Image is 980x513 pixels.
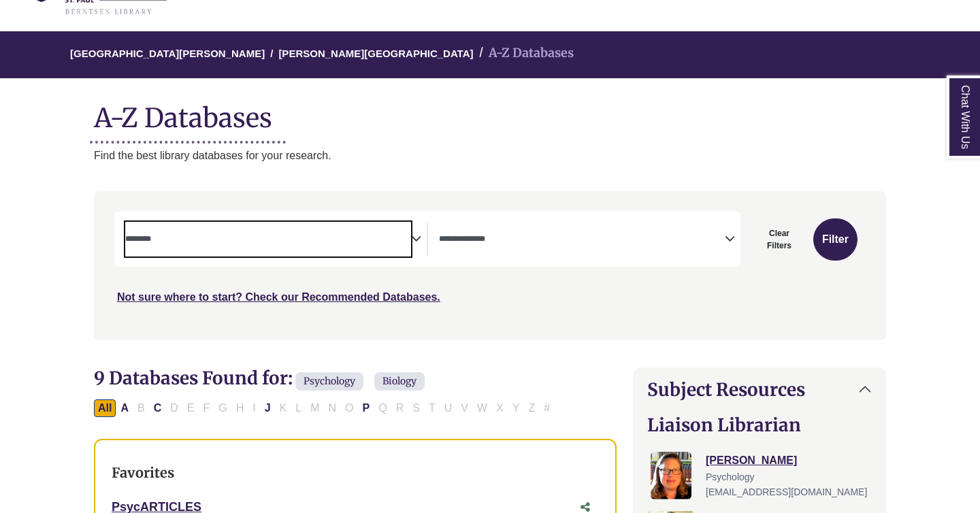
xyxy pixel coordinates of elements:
nav: breadcrumb [94,31,886,78]
a: [GEOGRAPHIC_DATA][PERSON_NAME] [70,46,265,59]
p: Find the best library databases for your research. [94,147,886,165]
li: A-Z Databases [474,44,574,63]
a: [PERSON_NAME][GEOGRAPHIC_DATA] [278,46,473,59]
h1: A-Z Databases [94,92,886,133]
div: Alpha-list to filter by first letter of database name [94,401,555,413]
nav: Search filters [94,191,886,340]
a: [PERSON_NAME] [706,454,797,466]
span: Biology [374,372,425,391]
span: [EMAIL_ADDRESS][DOMAIN_NAME] [706,486,867,497]
span: Psychology [295,372,363,391]
span: Psychology [706,471,755,482]
button: Submit for Search Results [813,218,857,261]
textarea: Search [439,235,725,246]
img: Jessica Moore [651,452,691,499]
button: Filter Results P [359,399,374,417]
button: Subject Resources [634,368,885,411]
h3: Favorites [112,465,599,481]
h2: Liaison Librarian [647,414,872,435]
button: Clear Filters [749,218,810,261]
button: Filter Results A [116,399,133,417]
button: Filter Results J [261,399,275,417]
span: 9 Databases Found for: [94,367,293,389]
button: Filter Results C [150,399,166,417]
a: Not sure where to start? Check our Recommended Databases. [117,291,440,303]
button: All [94,399,116,417]
textarea: Search [125,235,411,246]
